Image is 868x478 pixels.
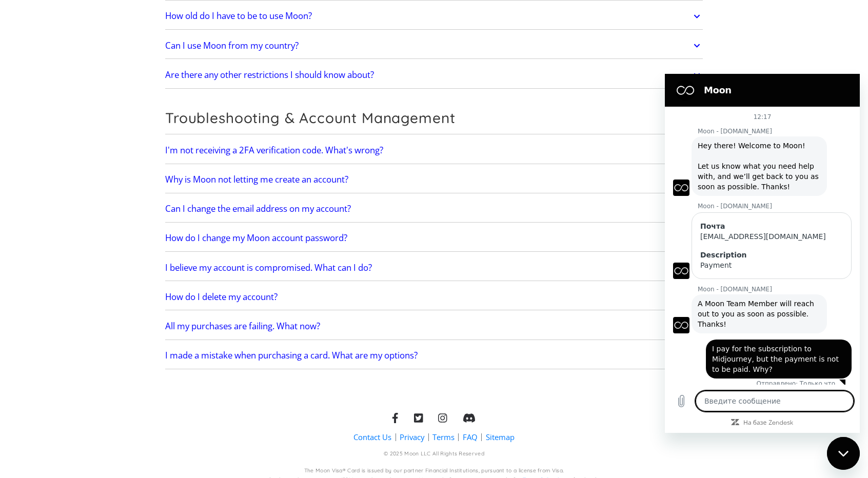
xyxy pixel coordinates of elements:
[165,227,703,249] a: How do I change my Moon account password?
[165,70,374,80] h2: Are there any other restrictions I should know about?
[165,169,703,190] a: Why is Moon not letting me create an account?
[165,64,703,86] a: Are there any other restrictions I should know about?
[165,286,703,308] a: How do I delete my account?
[165,292,278,302] h2: How do I delete my account?
[165,315,703,337] a: All my purchases are failing. What now?
[165,233,347,243] h2: How do I change my Moon account password?
[165,109,703,127] h2: Troubleshooting & Account Management
[304,467,564,475] div: The Moon Visa® Card is issued by our partner Financial Institutions, pursuant to a license from V...
[353,432,391,443] a: Contact Us
[463,432,478,443] a: FAQ
[165,263,372,273] h2: I believe my account is compromised. What can I do?
[165,204,351,214] h2: Can I change the email address on my account?
[827,437,860,470] iframe: Кнопка, открывающая окно обмена сообщениями; идет разговор
[384,450,484,458] div: © 2025 Moon LLC All Rights Reserved
[165,345,703,366] a: I made a mistake when purchasing a card. What are my options?
[165,41,299,51] h2: Can I use Moon from my country?
[400,432,424,443] a: Privacy
[165,350,418,361] h2: I made a mistake when purchasing a card. What are my options?
[665,74,860,433] iframe: Окно обмена сообщениями
[165,145,383,155] h2: I'm not receiving a 2FA verification code. What's wrong?
[165,257,703,278] a: I believe my account is compromised. What can I do?
[165,11,312,21] h2: How old do I have to be to use Moon?
[432,432,455,443] a: Terms
[165,35,703,56] a: Can I use Moon from my country?
[165,174,348,185] h2: Why is Moon not letting me create an account?
[165,140,703,161] a: I'm not receiving a 2FA verification code. What's wrong?
[486,432,515,443] a: Sitemap
[165,321,320,331] h2: All my purchases are failing. What now?
[165,6,703,27] a: How old do I have to be to use Moon?
[165,198,703,220] a: Can I change the email address on my account?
